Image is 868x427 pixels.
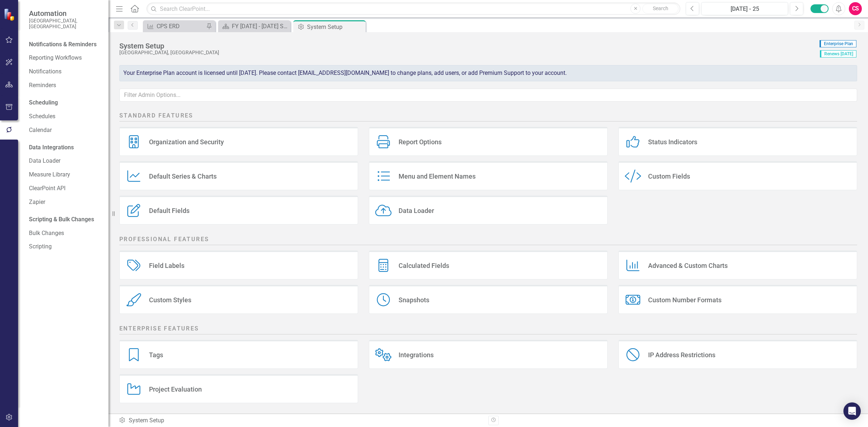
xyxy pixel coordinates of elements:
[119,42,816,50] div: System Setup
[149,351,163,359] div: Tags
[849,2,862,15] button: CS
[820,40,856,47] span: Enterprise Plan
[29,68,101,76] a: Notifications
[29,184,101,193] a: ClearPoint API
[653,5,668,11] span: Search
[29,112,101,121] a: Schedules
[29,18,101,30] small: [GEOGRAPHIC_DATA], [GEOGRAPHIC_DATA]
[119,89,857,102] input: Filter Admin Options...
[119,235,857,245] h2: Professional Features
[29,81,101,90] a: Reminders
[119,65,857,81] div: Your Enterprise Plan account is licensed until [DATE]. Please contact [EMAIL_ADDRESS][DOMAIN_NAME...
[29,157,101,165] a: Data Loader
[29,171,101,179] a: Measure Library
[843,402,861,420] div: Open Intercom Messenger
[29,215,94,224] div: Scripting & Bulk Changes
[157,22,204,31] div: CPS ERD
[29,243,101,251] a: Scripting
[642,4,678,14] button: Search
[648,296,722,304] div: Custom Number Formats
[29,40,97,49] div: Notifications & Reminders
[149,138,224,146] div: Organization and Security
[399,351,434,359] div: Integrations
[119,417,483,425] div: System Setup
[29,126,101,134] a: Calendar
[220,22,289,31] a: FY [DATE] - [DATE] Strategic Plan
[149,172,217,180] div: Default Series & Charts
[145,22,204,31] a: CPS ERD
[29,144,74,152] div: Data Integrations
[29,99,58,107] div: Scheduling
[399,261,449,270] div: Calculated Fields
[29,229,101,238] a: Bulk Changes
[704,5,786,13] div: [DATE] - 25
[29,54,101,62] a: Reporting Workflows
[820,50,856,57] span: Renews [DATE]
[399,138,442,146] div: Report Options
[399,172,476,180] div: Menu and Element Names
[648,261,728,270] div: Advanced & Custom Charts
[119,50,816,55] div: [GEOGRAPHIC_DATA], [GEOGRAPHIC_DATA]
[4,8,16,21] img: ClearPoint Strategy
[149,206,190,215] div: Default Fields
[119,112,857,121] h2: Standard Features
[149,261,184,270] div: Field Labels
[29,198,101,206] a: Zapier
[648,351,715,359] div: IP Address Restrictions
[399,206,434,215] div: Data Loader
[119,325,857,334] h2: Enterprise Features
[149,296,191,304] div: Custom Styles
[29,9,101,18] span: Automation
[307,22,364,31] div: System Setup
[232,22,289,31] div: FY [DATE] - [DATE] Strategic Plan
[648,172,690,180] div: Custom Fields
[149,385,202,393] div: Project Evaluation
[648,138,697,146] div: Status Indicators
[399,296,429,304] div: Snapshots
[146,3,680,15] input: Search ClearPoint...
[701,2,788,15] button: [DATE] - 25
